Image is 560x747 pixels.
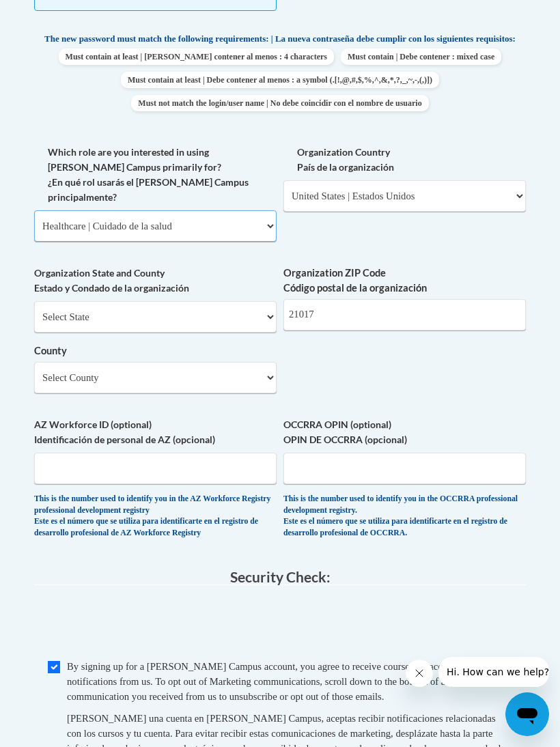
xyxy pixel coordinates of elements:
label: AZ Workforce ID (optional) Identificación de personal de AZ (opcional) [34,417,277,447]
span: Must contain | Debe contener : mixed case [341,48,501,65]
span: The new password must match the following requirements: | La nueva contraseña debe cumplir con lo... [44,33,516,45]
span: Must not match the login/user name | No debe coincidir con el nombre de usuario [131,95,428,111]
label: Organization State and County Estado y Condado de la organización [34,266,277,296]
span: Security Check: [230,568,331,585]
iframe: Button to launch messaging window [505,692,549,736]
span: Must contain at least | Debe contener al menos : a symbol (.[!,@,#,$,%,^,&,*,?,_,~,-,(,)]) [121,72,439,88]
label: Organization Country País de la organización [283,145,526,175]
label: Organization ZIP Code Código postal de la organización [283,266,526,296]
span: By signing up for a [PERSON_NAME] Campus account, you agree to receive course and account-related... [67,661,491,702]
label: OCCRRA OPIN (optional) OPIN DE OCCRRA (opcional) [283,417,526,447]
label: Which role are you interested in using [PERSON_NAME] Campus primarily for? ¿En qué rol usarás el ... [34,145,277,205]
iframe: Close message [406,660,433,687]
iframe: reCAPTCHA [176,599,384,652]
span: Must contain at least | [PERSON_NAME] contener al menos : 4 characters [59,48,334,65]
label: County [34,343,277,358]
div: This is the number used to identify you in the OCCRRA professional development registry. Este es ... [283,494,526,539]
div: This is the number used to identify you in the AZ Workforce Registry professional development reg... [34,494,277,539]
iframe: Message from company [438,657,549,687]
input: Metadata input [283,299,526,330]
